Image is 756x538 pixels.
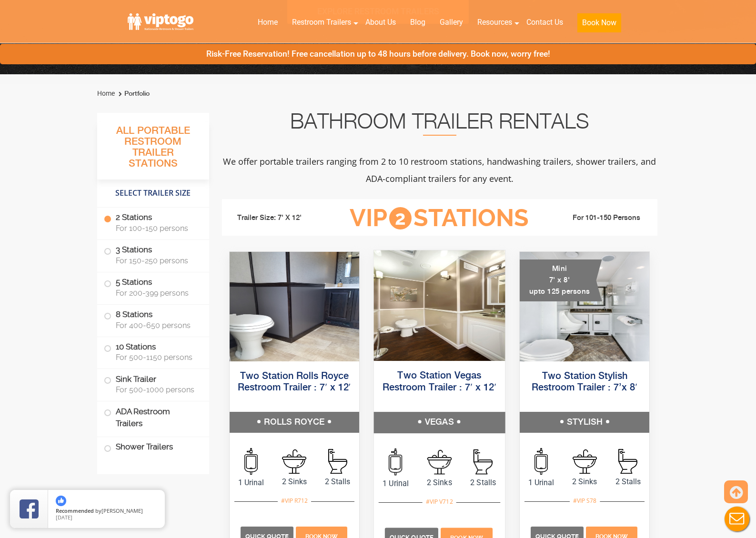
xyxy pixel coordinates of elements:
[116,385,198,394] span: For 500-1000 persons
[618,449,637,474] img: an icon of stall
[606,476,650,488] span: 2 Stalls
[433,12,470,33] a: Gallery
[427,449,452,474] img: an icon of sink
[282,449,306,474] img: an icon of sink
[335,205,544,231] h3: VIP Stations
[56,507,94,514] span: Recommended
[116,224,198,233] span: For 100-150 persons
[104,401,202,434] label: ADA Restroom Trailers
[470,12,519,33] a: Resources
[104,369,202,399] label: Sink Trailer
[718,500,756,538] button: Live Chat
[316,476,359,488] span: 2 Stalls
[222,153,657,187] p: We offer portable trailers ranging from 2 to 10 restroom stations, handwashing trailers, shower t...
[116,88,150,100] li: Portfolio
[20,499,39,518] img: Review Rating
[116,289,198,298] span: For 200-399 persons
[418,477,462,488] span: 2 Sinks
[104,240,202,269] label: 3 Stations
[104,272,202,302] label: 5 Stations
[389,448,403,476] img: an icon of urinal
[573,449,597,474] img: an icon of sink
[374,478,418,489] span: 1 Urinal
[519,12,570,33] a: Contact Us
[56,514,72,521] span: [DATE]
[570,495,600,507] div: #VIP S78
[230,252,360,361] img: Side view of two station restroom trailer with separate doors for males and females
[544,212,651,224] li: For 101-150 Persons
[461,477,505,488] span: 2 Stalls
[520,412,650,433] h5: STYLISH
[56,508,157,515] span: by
[389,207,412,229] span: 2
[423,496,456,508] div: #VIP V712
[328,449,347,474] img: an icon of stall
[520,259,602,301] div: Mini 7' x 8' upto 125 persons
[104,337,202,367] label: 10 Stations
[251,12,285,33] a: Home
[238,371,351,393] a: Two Station Rolls Royce Restroom Trailer : 7′ x 12′
[230,412,360,433] h5: ROLLS ROYCE
[229,204,335,232] li: Trailer Size: 7' X 12'
[97,122,209,179] h3: All Portable Restroom Trailer Stations
[97,184,209,202] h4: Select Trailer Size
[383,371,496,392] a: Two Station Vegas Restroom Trailer : 7′ x 12′
[278,495,311,507] div: #VIP R712
[520,252,650,361] img: A mini restroom trailer with two separate stations and separate doors for males and females
[104,208,202,237] label: 2 Stations
[104,305,202,334] label: 8 Stations
[116,256,198,265] span: For 150-250 persons
[272,476,316,488] span: 2 Sinks
[532,371,637,393] a: Two Station Stylish Restroom Trailer : 7’x 8′
[285,12,358,33] a: Restroom Trailers
[577,13,621,32] button: Book Now
[374,250,505,361] img: Side view of two station restroom trailer with separate doors for males and females
[230,477,273,488] span: 1 Urinal
[403,12,433,33] a: Blog
[222,113,657,136] h2: Bathroom Trailer Rentals
[474,449,493,475] img: an icon of stall
[116,321,198,330] span: For 400-650 persons
[374,412,505,433] h5: VEGAS
[104,437,202,458] label: Shower Trailers
[56,496,66,506] img: thumbs up icon
[116,353,198,362] span: For 500-1150 persons
[244,448,258,475] img: an icon of urinal
[534,448,548,475] img: an icon of urinal
[97,90,115,97] a: Home
[570,12,628,38] a: Book Now
[101,507,143,514] span: [PERSON_NAME]
[520,477,563,488] span: 1 Urinal
[563,476,606,488] span: 2 Sinks
[358,12,403,33] a: About Us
